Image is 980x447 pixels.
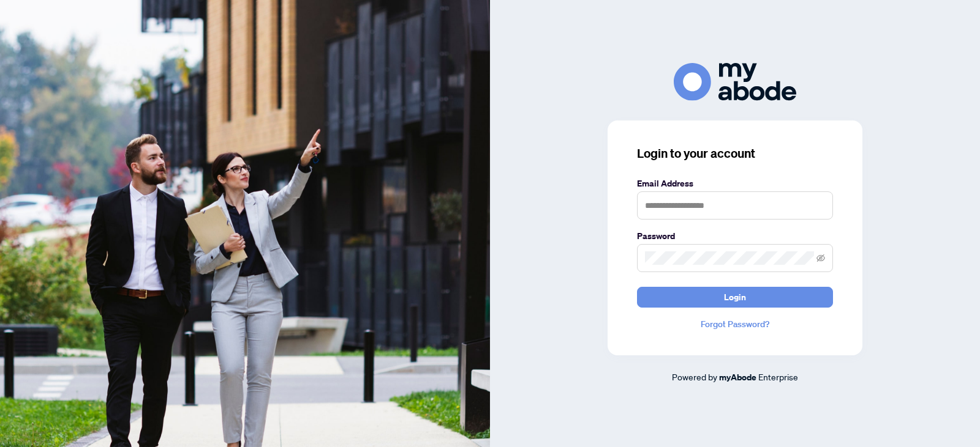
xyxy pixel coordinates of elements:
[758,371,798,382] span: Enterprise
[637,229,833,243] label: Password
[637,145,833,162] h3: Login to your account
[724,287,746,307] span: Login
[674,63,796,100] img: ma-logo
[816,254,825,262] span: eye-invisible
[637,177,833,190] label: Email Address
[672,371,717,382] span: Powered by
[637,317,833,331] a: Forgot Password?
[719,371,756,384] a: myAbode
[637,287,833,308] button: Login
